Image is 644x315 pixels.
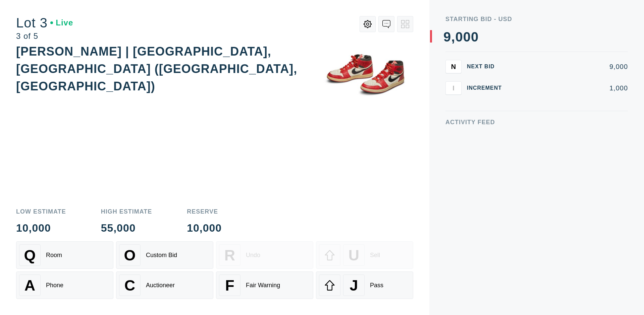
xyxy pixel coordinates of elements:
[445,81,462,95] button: I
[50,19,73,27] div: Live
[16,209,66,215] div: Low Estimate
[16,241,113,269] button: QRoom
[16,16,73,29] div: Lot 3
[216,241,313,269] button: RUndo
[101,223,152,233] div: 55,000
[225,277,234,294] span: F
[46,282,63,289] div: Phone
[350,277,358,294] span: J
[101,209,152,215] div: High Estimate
[370,282,383,289] div: Pass
[463,30,471,44] div: 0
[445,16,628,22] div: Starting Bid - USD
[124,247,136,264] span: O
[246,252,260,259] div: Undo
[467,64,507,69] div: Next Bid
[16,271,113,299] button: APhone
[246,282,280,289] div: Fair Warning
[467,85,507,91] div: Increment
[370,252,380,259] div: Sell
[451,30,455,164] div: ,
[316,271,413,299] button: JPass
[513,63,628,70] div: 9,000
[452,84,454,92] span: I
[513,85,628,91] div: 1,000
[316,241,413,269] button: USell
[348,247,359,264] span: U
[455,30,463,44] div: 0
[24,277,35,294] span: A
[187,223,222,233] div: 10,000
[116,241,213,269] button: OCustom Bid
[16,32,73,40] div: 3 of 5
[187,209,222,215] div: Reserve
[451,63,456,70] span: N
[16,45,297,93] div: [PERSON_NAME] | [GEOGRAPHIC_DATA], [GEOGRAPHIC_DATA] ([GEOGRAPHIC_DATA], [GEOGRAPHIC_DATA])
[146,282,175,289] div: Auctioneer
[443,30,451,44] div: 9
[116,271,213,299] button: CAuctioneer
[445,119,628,125] div: Activity Feed
[24,247,36,264] span: Q
[124,277,135,294] span: C
[16,223,66,233] div: 10,000
[216,271,313,299] button: FFair Warning
[46,252,62,259] div: Room
[445,60,462,73] button: N
[471,30,479,44] div: 0
[224,247,235,264] span: R
[146,252,177,259] div: Custom Bid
